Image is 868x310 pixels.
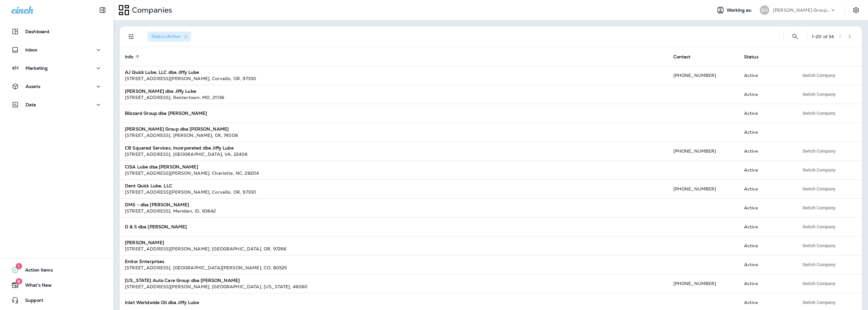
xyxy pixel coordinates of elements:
td: Active [739,104,794,123]
button: Collapse Sidebar [94,4,111,16]
strong: [PERSON_NAME] [125,240,164,245]
td: [PHONE_NUMBER] [668,274,739,293]
span: 8 [15,278,22,284]
button: 8What's New [6,279,107,291]
button: Inbox [6,44,107,56]
span: Status [744,54,759,60]
button: Settings [850,4,862,16]
button: Switch Company [799,165,839,175]
span: Switch Company [802,187,836,191]
div: Status:Active [148,32,191,42]
button: Switch Company [799,298,839,307]
p: Companies [129,5,172,15]
button: Search Companies [789,30,801,43]
span: Action Items [19,267,53,275]
span: Switch Company [802,206,836,210]
span: Contact [673,54,699,60]
button: Switch Company [799,108,839,118]
span: Switch Company [802,243,836,248]
span: Support [19,298,43,305]
strong: Inlet Worldwide Oil dba Jiffy Lube [125,300,199,305]
span: Switch Company [802,281,836,286]
button: Switch Company [799,203,839,213]
button: Dashboard [6,25,107,38]
button: Switch Company [799,90,839,99]
button: Switch Company [799,279,839,288]
div: [STREET_ADDRESS][PERSON_NAME] , Corvallis , OR , 97330 [125,75,663,82]
span: Info [125,54,133,60]
button: Switch Company [799,241,839,250]
span: Switch Company [802,168,836,172]
td: Active [739,123,794,142]
button: Filters [125,30,138,43]
span: Status : Active [151,33,180,39]
div: [STREET_ADDRESS][PERSON_NAME] , [GEOGRAPHIC_DATA] , OR , 97266 [125,246,663,252]
span: 1 [16,263,22,269]
p: Data [26,102,36,107]
td: Active [739,85,794,104]
p: Dashboard [25,29,49,34]
button: Switch Company [799,184,839,194]
td: [PHONE_NUMBER] [668,142,739,161]
strong: CB Squared Services, Incorporated dba Jiffy Lube [125,145,234,151]
td: Active [739,274,794,293]
span: Status [744,54,767,60]
strong: [PERSON_NAME] Group dba [PERSON_NAME] [125,126,229,132]
div: 1 - 20 of 34 [812,34,834,39]
button: Support [6,294,107,307]
span: Switch Company [802,225,836,229]
span: Info [125,54,142,60]
strong: Enitor Enterprises [125,259,165,264]
td: [PHONE_NUMBER] [668,179,739,198]
td: Active [739,198,794,217]
td: Active [739,179,794,198]
span: Switch Company [802,262,836,267]
div: [STREET_ADDRESS] , [GEOGRAPHIC_DATA][PERSON_NAME] , CO , 80525 [125,265,663,271]
div: [STREET_ADDRESS][PERSON_NAME] , [GEOGRAPHIC_DATA] , [US_STATE] , 46060 [125,284,663,290]
td: Active [739,142,794,161]
div: [STREET_ADDRESS] , [PERSON_NAME] , OK , 74008 [125,132,663,138]
span: Contact [673,54,691,60]
p: Inbox [25,47,37,52]
span: Switch Company [802,300,836,305]
span: Switch Company [802,149,836,153]
div: [STREET_ADDRESS] , [GEOGRAPHIC_DATA] , VA , 22406 [125,151,663,157]
button: Assets [6,80,107,93]
span: What's New [19,283,52,290]
strong: Blizzard Group dba [PERSON_NAME] [125,110,207,116]
div: [STREET_ADDRESS][PERSON_NAME] , Corvallis , OR , 97330 [125,189,663,195]
button: Marketing [6,62,107,74]
p: [PERSON_NAME] Group dba [PERSON_NAME] [773,8,830,13]
td: Active [739,217,794,236]
td: Active [739,255,794,274]
td: Active [739,66,794,85]
div: [STREET_ADDRESS] , Reistertown , MD , 21136 [125,94,663,101]
strong: Dent Quick Lube, LLC [125,183,172,189]
span: Switch Company [802,92,836,97]
p: Marketing [26,66,48,71]
td: Active [739,236,794,255]
button: Switch Company [799,260,839,269]
span: Working as: [727,8,754,13]
button: 1Action Items [6,264,107,276]
button: Switch Company [799,222,839,231]
strong: [PERSON_NAME] dba Jiffy Lube [125,88,196,94]
span: Switch Company [802,111,836,115]
strong: D & S dba [PERSON_NAME] [125,224,187,230]
span: Switch Company [802,73,836,78]
strong: AJ Quick Lube, LLC dba Jiffy Lube [125,69,199,75]
div: BG [760,5,769,15]
div: [STREET_ADDRESS] , Meridian , ID , 83642 [125,208,663,214]
button: Switch Company [799,71,839,80]
strong: [US_STATE] Auto Care Group dba [PERSON_NAME] [125,278,240,283]
button: Switch Company [799,146,839,156]
strong: CISA Lube dba [PERSON_NAME] [125,164,198,170]
strong: DMS - dba [PERSON_NAME] [125,202,189,208]
p: Assets [26,84,40,89]
div: [STREET_ADDRESS][PERSON_NAME] , Charlotte , NC , 28204 [125,170,663,176]
td: Active [739,161,794,179]
td: [PHONE_NUMBER] [668,66,739,85]
button: Data [6,98,107,111]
